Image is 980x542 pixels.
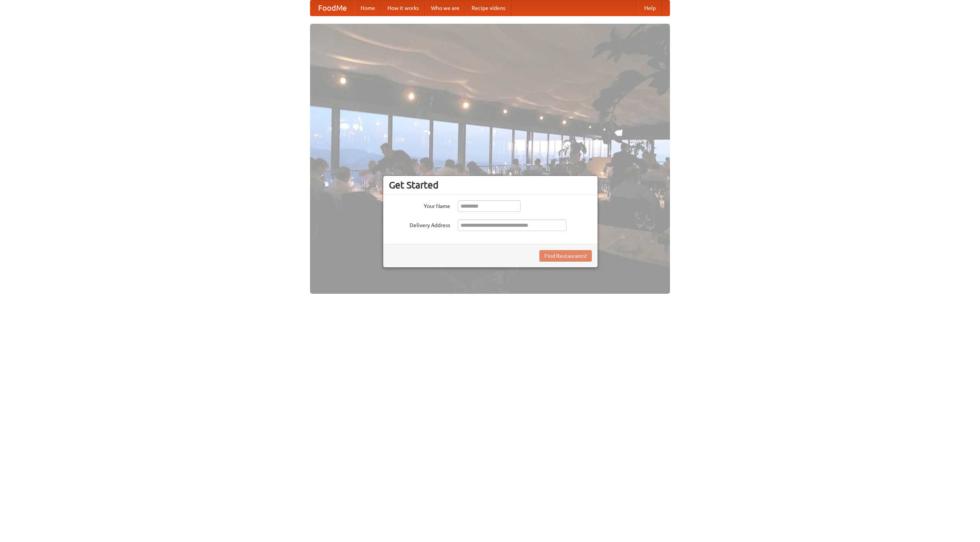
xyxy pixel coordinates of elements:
a: Who we are [425,0,465,16]
a: Home [354,0,381,16]
button: Find Restaurants! [539,250,592,262]
label: Delivery Address [389,219,450,229]
h3: Get Started [389,179,592,191]
label: Your Name [389,200,450,210]
a: FoodMe [310,0,354,16]
a: Help [638,0,662,16]
a: Recipe videos [465,0,511,16]
a: How it works [381,0,425,16]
